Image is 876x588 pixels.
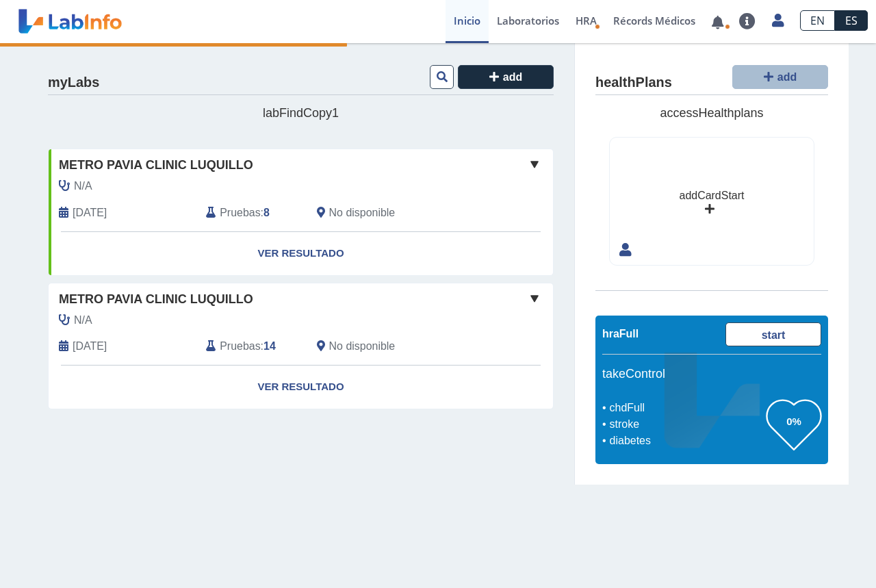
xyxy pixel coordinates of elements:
span: accessHealthplans [660,106,763,120]
a: Ver Resultado [49,232,553,275]
span: Metro Pavia Clinic Luquillo [59,156,253,175]
span: No disponible [329,205,396,221]
span: 2025-08-12 [73,205,107,221]
li: stroke [606,416,766,433]
span: Pruebas [220,205,260,221]
h5: takeControl [602,367,821,382]
span: No disponible [329,338,396,355]
div: : [196,338,306,355]
div: : [196,205,306,221]
li: diabetes [606,433,766,449]
span: labFindCopy1 [263,106,339,120]
a: start [725,322,821,346]
span: N/A [74,178,92,194]
h3: 0% [766,413,821,430]
span: add [503,71,522,83]
span: Metro Pavia Clinic Luquillo [59,290,253,309]
b: 8 [263,207,270,218]
iframe: Help widget launcher [754,535,861,573]
a: Ver Resultado [49,366,553,409]
span: N/A [74,312,92,329]
span: hraFull [602,328,639,340]
span: Pruebas [220,338,260,355]
span: HRA [576,14,597,27]
button: add [458,65,554,89]
span: start [762,329,786,341]
button: add [732,65,828,89]
b: 14 [263,340,276,352]
div: addCardStart [680,188,745,204]
span: add [777,71,797,83]
a: ES [835,10,868,31]
li: chdFull [606,400,766,416]
a: EN [800,10,835,31]
h4: myLabs [48,75,99,91]
h4: healthPlans [595,75,672,91]
span: 2024-11-26 [73,338,107,355]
